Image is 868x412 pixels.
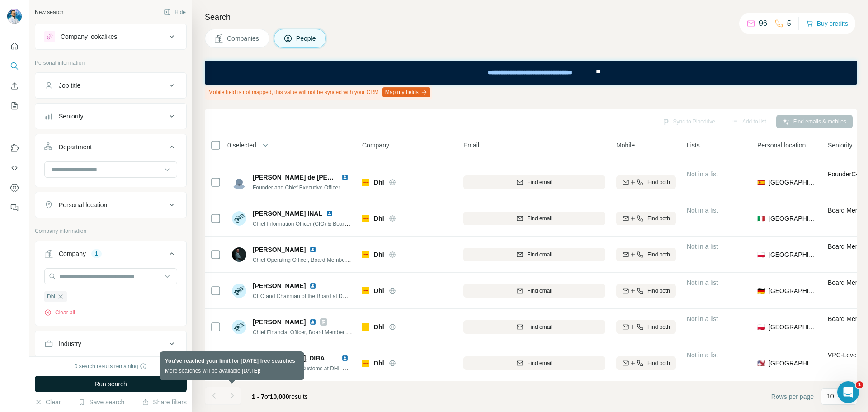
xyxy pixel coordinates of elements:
span: [PERSON_NAME] de [PERSON_NAME] [253,174,370,181]
p: Personal information [35,59,187,67]
div: 0 search results remaining [75,362,147,370]
p: 96 [759,18,767,29]
img: Logo of Dhl [362,215,369,222]
img: Logo of Dhl [362,323,369,331]
button: Clear [35,398,61,407]
span: Lists [687,141,700,150]
button: Clear all [44,308,75,317]
span: [PERSON_NAME] [253,317,306,327]
span: VP C-Level [828,351,858,359]
span: Find email [527,323,552,331]
span: Dhl [47,293,55,301]
span: 0 selected [227,141,256,150]
button: Find email [463,248,605,261]
span: Find both [647,214,670,223]
span: Not in a list [687,351,718,359]
span: Company [362,141,389,150]
img: LinkedIn logo [341,174,349,181]
span: [PERSON_NAME] [253,281,306,290]
button: Find both [616,356,676,370]
span: Dhl [374,250,384,259]
img: Avatar [232,284,246,298]
button: Dashboard [7,180,22,196]
iframe: Banner [205,61,857,85]
button: Find both [616,248,676,261]
p: 10 [827,392,834,401]
span: 🇪🇸 [757,178,765,187]
span: Mobile [616,141,635,150]
button: Find both [616,175,676,189]
span: Chief Operating Officer, Board Member APM Solutions [253,256,383,263]
div: New search [35,8,63,16]
button: Find email [463,356,605,370]
img: Avatar [232,211,246,226]
div: Seniority [59,112,83,121]
button: Buy credits [806,17,848,30]
span: Not in a list [687,170,718,178]
span: Find email [527,359,552,367]
span: [GEOGRAPHIC_DATA] [769,214,817,223]
img: Logo of Dhl [362,287,369,294]
button: Run search [35,376,187,392]
span: 🇩🇪 [757,286,765,295]
img: Logo of Dhl [362,179,369,186]
span: Email [463,141,479,150]
span: CEO and Chairman of the Board at DHL Express Germany & [GEOGRAPHIC_DATA] [253,292,458,299]
img: Avatar [7,9,22,24]
img: LinkedIn logo [326,210,333,217]
span: Find email [527,214,552,223]
button: Department [35,136,186,161]
span: People [296,34,317,43]
img: Avatar [232,175,246,189]
button: Search [7,58,22,74]
button: Find email [463,175,605,189]
button: Quick start [7,38,22,54]
span: Find email [527,287,552,295]
iframe: Intercom live chat [837,381,859,403]
button: Map my fields [382,87,430,97]
img: LinkedIn logo [309,246,316,253]
span: [PERSON_NAME], DIBA [253,355,325,362]
span: [GEOGRAPHIC_DATA] [769,322,817,331]
button: Find email [463,212,605,225]
span: 1 - 7 [252,393,264,400]
button: Enrich CSV [7,78,22,94]
button: Use Surfe API [7,160,22,176]
span: Chief Financial Officer, Board Member APM Solutions [253,328,382,336]
span: Dhl [374,178,384,187]
span: Dhl [374,214,384,223]
span: Dhl [374,322,384,331]
img: LinkedIn logo [309,318,316,326]
span: 10,000 [270,393,289,400]
span: of [264,393,270,400]
div: Industry [59,339,81,348]
span: Find both [647,287,670,295]
span: Chief Information Officer (CIO) & Board Member [253,220,369,227]
img: Logo of Dhl [362,360,369,367]
p: Company information [35,227,187,235]
div: Job title [59,81,80,90]
button: Find email [463,284,605,298]
div: Company lookalikes [61,32,117,41]
span: Seniority [828,141,852,150]
span: results [252,393,308,400]
img: Logo of Dhl [362,251,369,258]
span: Not in a list [687,207,718,214]
span: CIO, SVP BPO and Customs at DHL Global Forwarding [253,365,387,372]
span: Find both [647,359,670,367]
img: Avatar [232,356,246,370]
span: Find both [647,323,670,331]
span: [GEOGRAPHIC_DATA] [769,250,817,259]
span: Companies [227,34,260,43]
button: Job title [35,75,186,96]
span: Dhl [374,286,384,295]
button: Company1 [35,243,186,268]
span: Run search [94,379,127,388]
span: 🇵🇱 [757,322,765,331]
button: Seniority [35,105,186,127]
img: Avatar [232,247,246,262]
button: Save search [78,398,124,407]
img: LinkedIn logo [341,355,349,362]
div: Mobile field is not mapped, this value will not be synced with your CRM [205,85,432,100]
